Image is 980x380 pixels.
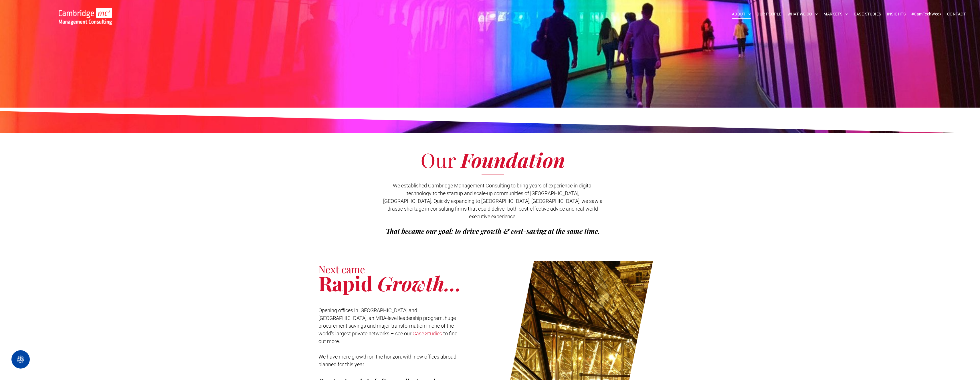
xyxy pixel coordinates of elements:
[318,270,373,296] span: Rapid
[386,226,600,235] span: That became our goal: to drive growth & cost-saving at the same time.
[318,262,365,276] span: Next came
[318,354,456,367] span: We have more growth on the horizon, with new offices abroad planned for this year.
[851,10,884,19] a: CASE STUDIES
[944,10,969,19] a: CONTACT
[413,330,442,337] a: Case Studies
[318,307,456,337] span: Opening offices in [GEOGRAPHIC_DATA] and [GEOGRAPHIC_DATA], an MBA-level leadership program, huge...
[377,270,462,296] span: Growth...
[59,8,112,25] img: Cambridge MC Logo
[908,10,944,19] a: #CamTechWeek
[461,146,565,173] span: Foundation
[383,183,603,219] span: We established Cambridge Management Consulting to bring years of experience in digital technology...
[421,146,456,173] span: Our
[884,10,908,19] a: INSIGHTS
[318,330,458,344] span: to find out more.
[785,10,821,19] a: WHAT WE DO
[59,9,112,15] a: Your Business Transformed | Cambridge Management Consulting
[754,10,784,19] a: OUR PEOPLE
[729,10,754,19] a: ABOUT
[821,10,851,19] a: MARKETS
